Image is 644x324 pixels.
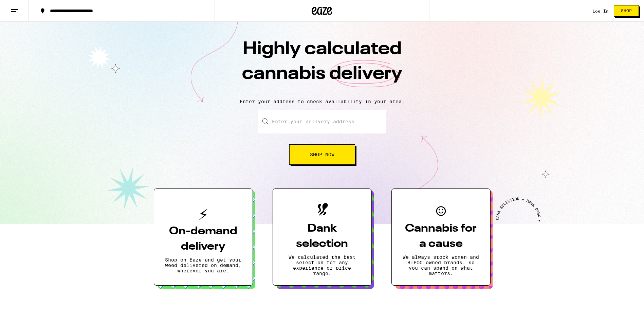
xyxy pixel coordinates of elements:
input: Enter your delivery address [258,110,386,133]
button: Dank selectionWe calculated the best selection for any experience or price range. [273,188,372,286]
p: We always stock women and BIPOC owned brands, so you can spend on what matters. [403,254,479,276]
h3: Cannabis for a cause [403,221,479,252]
h3: Dank selection [284,221,361,252]
button: On-demand deliveryShop on Eaze and get your weed delivered on demand, wherever you are. [154,188,253,286]
span: Shop [621,9,632,13]
span: Shop Now [310,152,334,157]
p: We calculated the best selection for any experience or price range. [284,254,361,276]
button: Cannabis for a causeWe always stock women and BIPOC owned brands, so you can spend on what matters. [391,188,491,286]
h1: Highly calculated cannabis delivery [203,37,441,93]
a: Log In [592,9,609,13]
button: Shop Now [289,144,355,165]
p: Shop on Eaze and get your weed delivered on demand, wherever you are. [165,257,242,273]
button: Shop [614,5,639,17]
h3: On-demand delivery [165,224,242,254]
p: Enter your address to check availability in your area. [7,99,637,104]
a: Shop [609,5,644,17]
